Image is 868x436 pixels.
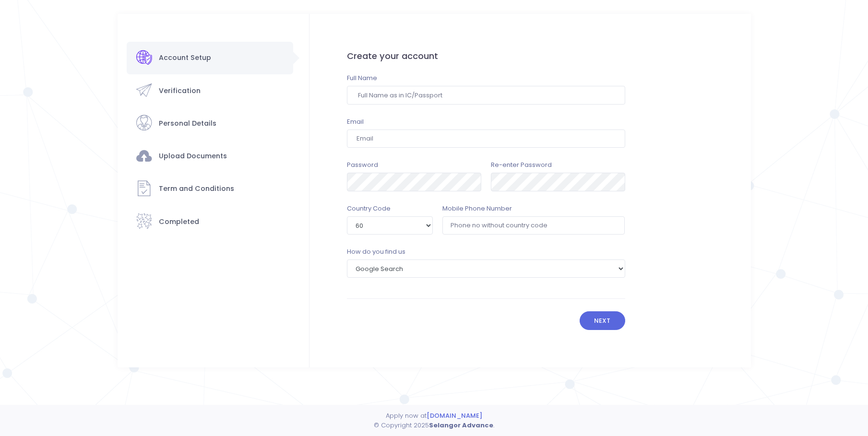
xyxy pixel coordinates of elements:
strong: Selangor Advance [429,421,493,430]
label: How do you find us [347,247,405,257]
label: Email [347,117,364,127]
label: Mobile Phone Number [442,204,512,213]
label: Country Code [347,204,391,213]
label: Full Name [347,73,377,83]
a: [DOMAIN_NAME] [427,411,482,420]
label: Re-enter Password [491,160,552,170]
input: Email [347,130,625,148]
div: Create your account [347,49,625,62]
button: Next [580,311,625,330]
input: Full Name as in IC/Passport [347,86,625,104]
input: Phone no without country code [442,216,625,235]
label: Password [347,160,378,170]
